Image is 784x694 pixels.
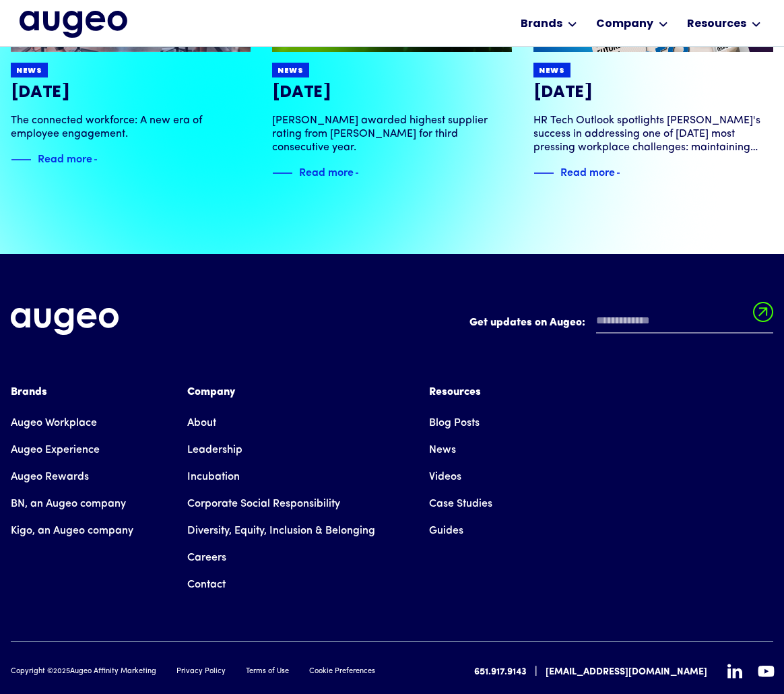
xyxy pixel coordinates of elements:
img: Blue decorative line [11,152,31,168]
div: Resources [429,384,492,400]
div: News [16,66,42,76]
a: Incubation [187,464,240,491]
div: [PERSON_NAME] awarded highest supplier rating from [PERSON_NAME] for third consecutive year. [272,114,512,154]
a: Corporate Social Responsibility [187,491,340,517]
a: Case Studies [429,491,492,517]
a: Augeo Experience [11,437,100,464]
a: Kigo, an Augeo company [11,517,133,544]
div: HR Tech Outlook spotlights [PERSON_NAME]'s success in addressing one of [DATE] most pressing work... [533,114,773,154]
h3: [DATE] [272,83,512,103]
img: Blue decorative line [272,165,292,181]
input: Submit [753,302,773,330]
a: Privacy Policy [176,666,226,678]
div: News [277,66,304,76]
a: News [429,437,456,464]
div: Read more [299,163,354,179]
img: Blue text arrow [94,152,114,168]
a: Videos [429,464,461,491]
a: Augeo Rewards [11,464,89,491]
a: Terms of Use [246,666,289,678]
h3: [DATE] [533,83,773,103]
div: Read more [560,163,615,179]
span: 2025 [53,668,70,675]
a: 651.917.9143 [474,665,527,679]
div: The connected workforce: A new era of employee engagement. [11,114,251,141]
a: [EMAIL_ADDRESS][DOMAIN_NAME] [546,665,707,679]
h3: [DATE] [11,83,251,103]
a: Diversity, Equity, Inclusion & Belonging [187,517,375,544]
div: Company [187,384,375,400]
img: Blue text arrow [616,165,636,181]
a: About [187,410,216,437]
img: Blue decorative line [533,165,554,181]
img: Blue text arrow [355,165,375,181]
form: Email Form [469,308,773,340]
div: | [535,664,537,680]
div: Brands [11,384,133,400]
a: Blog Posts [429,410,480,437]
a: Augeo Workplace [11,410,97,437]
div: Read more [38,150,92,166]
label: Get updates on Augeo: [469,315,585,331]
a: Careers [187,544,226,571]
img: Augeo's full logo in white. [11,308,119,336]
div: News [539,66,565,76]
div: Company [596,16,653,32]
div: Brands [521,16,562,32]
div: Copyright © Augeo Affinity Marketing [11,666,156,678]
a: Leadership [187,437,242,464]
a: Cookie Preferences [309,666,375,678]
a: Guides [429,517,463,544]
a: BN, an Augeo company [11,491,126,517]
a: Contact [187,571,226,598]
div: Resources [687,16,746,32]
a: home [20,11,127,39]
